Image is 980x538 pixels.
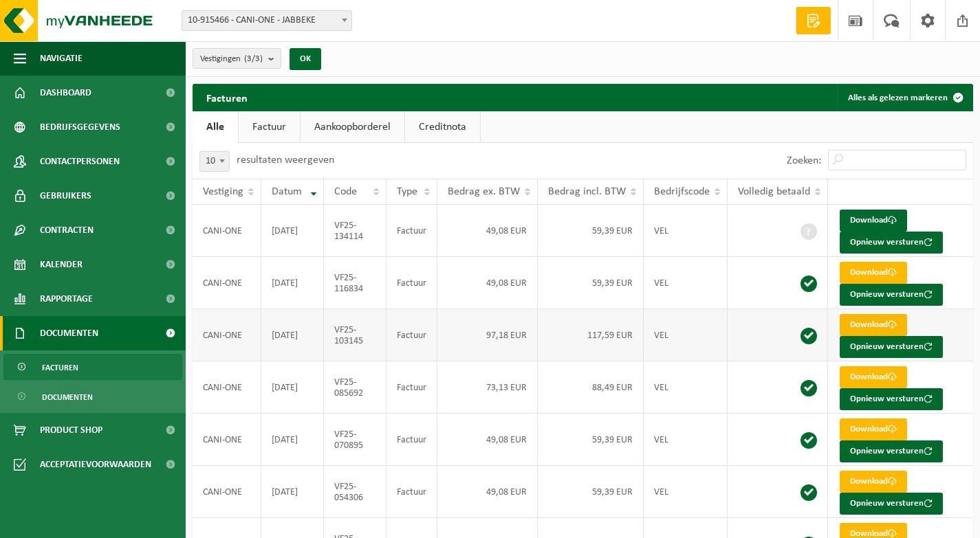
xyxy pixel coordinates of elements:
[301,111,404,143] a: Aankoopborderel
[40,213,94,247] span: Contracten
[261,205,324,257] td: [DATE]
[261,257,324,309] td: [DATE]
[437,257,538,309] td: 49,08 EUR
[448,186,520,197] span: Bedrag ex. BTW
[840,284,943,306] button: Opnieuw versturen
[193,466,261,518] td: CANI-ONE
[538,361,644,414] td: 88,49 EUR
[193,361,261,414] td: CANI-ONE
[840,232,943,254] button: Opnieuw versturen
[437,414,538,466] td: 49,08 EUR
[40,447,151,482] span: Acceptatievoorwaarden
[261,361,324,414] td: [DATE]
[386,361,437,414] td: Factuur
[840,336,943,358] button: Opnieuw versturen
[538,257,644,309] td: 59,39 EUR
[386,414,437,466] td: Factuur
[787,155,821,166] label: Zoeken:
[193,205,261,257] td: CANI-ONE
[840,440,943,462] button: Opnieuw versturen
[42,355,78,381] span: Facturen
[261,466,324,518] td: [DATE]
[40,41,83,76] span: Navigatie
[738,186,810,197] span: Volledig betaald
[272,186,302,197] span: Datum
[3,354,182,380] a: Facturen
[538,466,644,518] td: 59,39 EUR
[437,466,538,518] td: 49,08 EUR
[437,309,538,361] td: 97,18 EUR
[237,155,334,166] label: resultaten weergeven
[244,54,263,63] count: (3/3)
[193,257,261,309] td: CANI-ONE
[538,414,644,466] td: 59,39 EUR
[239,111,300,143] a: Factuur
[644,257,728,309] td: VEL
[405,111,480,143] a: Creditnota
[42,384,93,410] span: Documenten
[837,84,972,111] button: Alles als gelezen markeren
[324,205,386,257] td: VF25-134114
[261,309,324,361] td: [DATE]
[40,247,83,282] span: Kalender
[182,10,352,31] span: 10-915466 - CANI-ONE - JABBEKE
[437,205,538,257] td: 49,08 EUR
[203,186,243,197] span: Vestiging
[840,418,907,440] a: Download
[261,414,324,466] td: [DATE]
[397,186,417,197] span: Type
[386,205,437,257] td: Factuur
[324,361,386,414] td: VF25-085692
[324,257,386,309] td: VF25-116834
[324,414,386,466] td: VF25-070895
[324,309,386,361] td: VF25-103145
[193,84,261,111] h2: Facturen
[548,186,626,197] span: Bedrag incl. BTW
[644,414,728,466] td: VEL
[40,179,91,213] span: Gebruikers
[840,314,907,336] a: Download
[193,414,261,466] td: CANI-ONE
[386,309,437,361] td: Factuur
[200,152,229,171] span: 10
[644,466,728,518] td: VEL
[40,76,91,110] span: Dashboard
[40,110,120,144] span: Bedrijfsgegevens
[324,466,386,518] td: VF25-054306
[840,471,907,493] a: Download
[182,11,351,30] span: 10-915466 - CANI-ONE - JABBEKE
[644,205,728,257] td: VEL
[40,413,102,447] span: Product Shop
[199,151,230,172] span: 10
[538,309,644,361] td: 117,59 EUR
[290,48,321,70] button: OK
[840,493,943,515] button: Opnieuw versturen
[437,361,538,414] td: 73,13 EUR
[3,383,182,410] a: Documenten
[193,111,238,143] a: Alle
[840,366,907,388] a: Download
[40,316,98,350] span: Documenten
[200,49,263,69] span: Vestigingen
[40,282,93,316] span: Rapportage
[840,210,907,232] a: Download
[644,361,728,414] td: VEL
[386,257,437,309] td: Factuur
[840,388,943,410] button: Opnieuw versturen
[40,144,120,179] span: Contactpersonen
[334,186,357,197] span: Code
[193,48,281,69] button: Vestigingen(3/3)
[193,309,261,361] td: CANI-ONE
[840,262,907,284] a: Download
[644,309,728,361] td: VEL
[386,466,437,518] td: Factuur
[654,186,710,197] span: Bedrijfscode
[538,205,644,257] td: 59,39 EUR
